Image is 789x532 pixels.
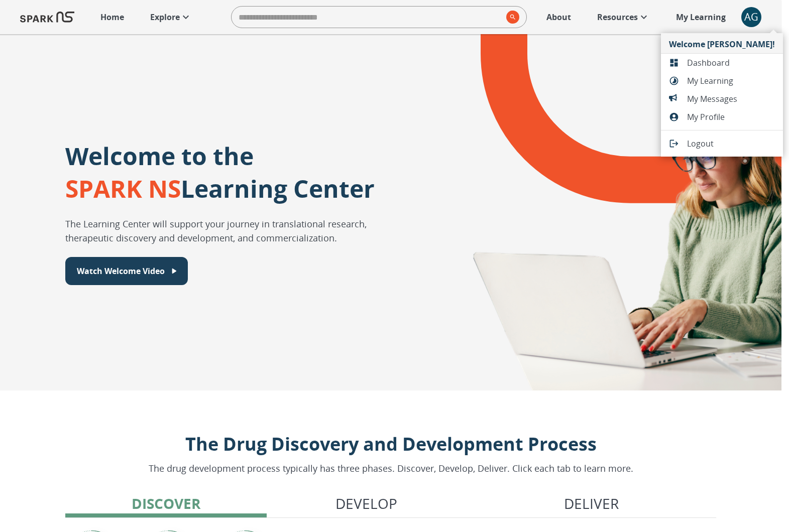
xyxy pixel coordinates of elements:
[661,33,783,54] li: Welcome [PERSON_NAME]!
[687,138,775,150] span: Logout
[687,111,775,123] span: My Profile
[687,93,775,105] span: My Messages
[687,75,775,87] span: My Learning
[687,57,775,69] span: Dashboard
